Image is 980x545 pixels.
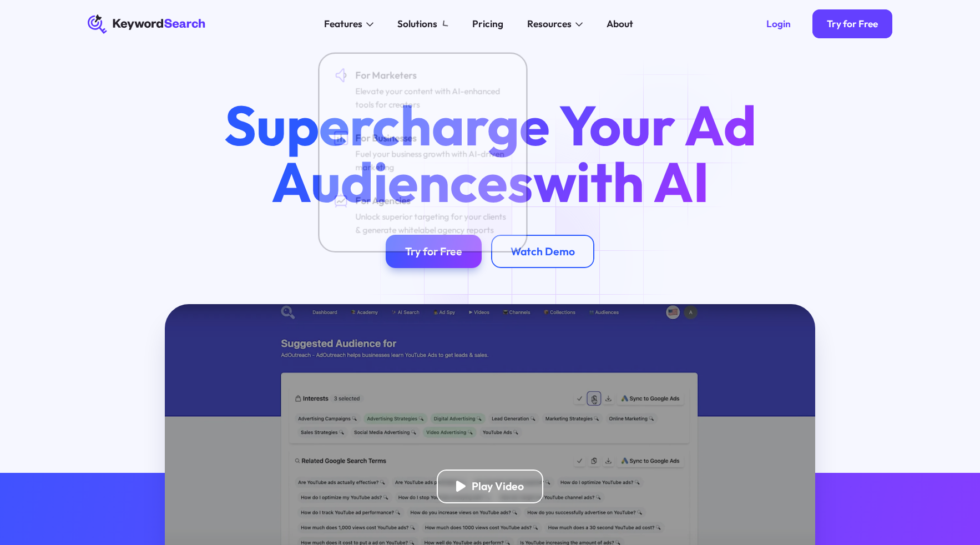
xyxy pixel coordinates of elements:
[527,17,572,31] div: Resources
[752,9,805,38] a: Login
[472,480,524,493] div: Play Video
[511,245,575,258] div: Watch Demo
[355,85,509,112] div: Elevate your content with AI-enhanced tools for creators
[607,17,633,31] div: About
[397,17,437,31] div: Solutions
[599,14,640,34] a: About
[472,17,503,31] div: Pricing
[201,97,779,211] h1: Supercharge Your Ad Audiences
[355,68,509,82] div: For Marketers
[318,52,527,252] nav: Solutions
[533,147,709,216] span: with AI
[355,193,509,208] div: For Agencies
[355,148,509,174] div: Fuel your business growth with AI-driven marketing
[766,18,791,31] div: Login
[465,14,511,34] a: Pricing
[355,130,509,145] div: For Businesses
[812,9,892,38] a: Try for Free
[324,17,362,31] div: Features
[355,210,509,236] div: Unlock superior targeting for your clients & generate whitelabel agency reports
[326,123,519,181] a: For BusinessesFuel your business growth with AI-driven marketing
[326,186,519,244] a: For AgenciesUnlock superior targeting for your clients & generate whitelabel agency reports
[326,60,519,118] a: For MarketersElevate your content with AI-enhanced tools for creators
[827,18,878,31] div: Try for Free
